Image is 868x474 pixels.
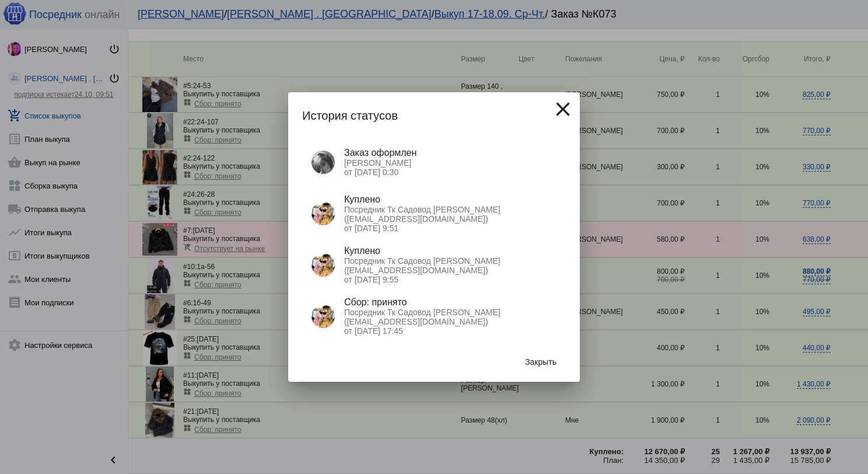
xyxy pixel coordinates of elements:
p: от [DATE] 17:45 [344,326,556,336]
div: Сбор: принято [344,297,556,308]
div: Заказ оформлен [344,148,556,158]
h2: История статусов [302,106,566,125]
div: Куплено [344,246,556,256]
p: [PERSON_NAME] [344,158,556,168]
p: от [DATE] 0:30 [344,168,556,177]
button: Закрыть [516,351,566,372]
p: от [DATE] 9:51 [344,224,556,233]
p: Посредник Тк Садовод [PERSON_NAME] ([EMAIL_ADDRESS][DOMAIN_NAME]) [344,308,556,326]
p: Посредник Тк Садовод [PERSON_NAME] ([EMAIL_ADDRESS][DOMAIN_NAME]) [344,205,556,224]
img: klfIT1i2k3saJfNGA6XPqTU7p5ZjdXiiDsm8fFA7nihaIQp9Knjm0Fohy3f__4ywE27KCYV1LPWaOQBexqZpekWk.jpg [311,202,335,225]
div: Куплено [344,194,556,205]
span: Закрыть [525,357,556,367]
mat-icon: close [551,97,575,121]
p: от [DATE] 9:55 [344,275,556,284]
img: klfIT1i2k3saJfNGA6XPqTU7p5ZjdXiiDsm8fFA7nihaIQp9Knjm0Fohy3f__4ywE27KCYV1LPWaOQBexqZpekWk.jpg [311,253,335,277]
p: Посредник Тк Садовод [PERSON_NAME] ([EMAIL_ADDRESS][DOMAIN_NAME]) [344,256,556,275]
img: PV3mc8sUFZG9I9OJFcNKlGJv4iaoRHKaB1VIwoxzNH-LRS8tQU6iw0DWJCY5_nFU-hLPhA.jpg [311,151,335,174]
img: klfIT1i2k3saJfNGA6XPqTU7p5ZjdXiiDsm8fFA7nihaIQp9Knjm0Fohy3f__4ywE27KCYV1LPWaOQBexqZpekWk.jpg [311,305,335,328]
